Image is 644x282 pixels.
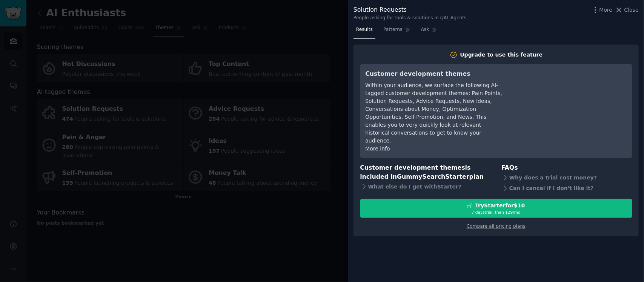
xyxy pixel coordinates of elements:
[501,163,632,173] h3: FAQs
[366,69,503,79] h3: Customer development themes
[460,51,543,59] div: Upgrade to use this feature
[624,6,639,14] span: Close
[383,26,402,33] span: Patterns
[475,202,525,210] div: Try Starter for $10
[354,5,467,15] div: Solution Requests
[421,26,429,33] span: Ask
[467,224,526,229] a: Compare all pricing plans
[366,81,503,145] div: Within your audience, we surface the following AI-tagged customer development themes: Pain Points...
[418,24,440,39] a: Ask
[360,163,491,182] h3: Customer development themes is included in plan
[514,69,627,126] iframe: YouTube video player
[354,15,467,21] div: People asking for tools & solutions in r/AI_Agents
[599,6,613,14] span: More
[397,173,469,180] span: GummySearch Starter
[361,210,632,215] div: 7 days trial, then $ 29 /mo
[501,183,632,193] div: Can I cancel if I don't like it?
[356,26,373,33] span: Results
[615,6,639,14] button: Close
[366,146,390,152] a: More info
[360,199,632,218] button: TryStarterfor$107 daystrial, then $29/mo
[501,172,632,183] div: Why does a trial cost money?
[354,24,375,39] a: Results
[592,6,613,14] button: More
[360,182,491,192] div: What else do I get with Starter ?
[381,24,413,39] a: Patterns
